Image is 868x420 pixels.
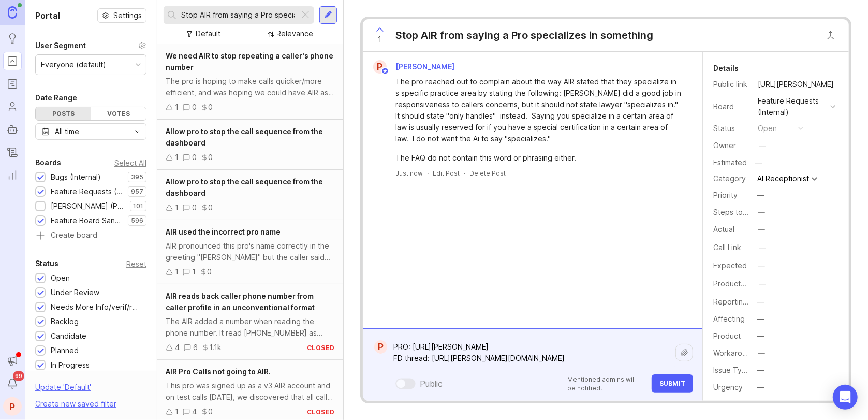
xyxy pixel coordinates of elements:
div: 1 [175,202,179,213]
span: AIR used the incorrect pro name [166,227,281,236]
input: Search... [181,9,295,21]
div: — [757,365,764,376]
div: Under Review [51,287,99,298]
div: — [752,156,766,169]
label: Priority [713,191,738,199]
div: Planned [51,345,79,356]
div: Date Range [35,92,77,104]
p: 596 [131,216,143,225]
button: Reference(s) [755,398,768,411]
button: Steps to Reproduce [755,206,768,219]
div: 1 [192,266,196,278]
div: Votes [91,107,146,120]
div: The FAQ do not contain this word or phrasing either. [395,152,682,164]
div: The pro reached out to complain about the way AIR stated that they specialize in s specific pract... [395,76,682,144]
a: P[PERSON_NAME] [367,60,463,74]
span: AIR reads back caller phone number from caller profile in an unconventional format [166,292,315,312]
a: Allow pro to stop the call sequence from the dashboard100 [157,120,343,170]
div: Create new saved filter [35,398,116,410]
div: In Progress [51,359,90,371]
span: 99 [13,371,24,381]
div: 0 [192,102,197,113]
div: Details [713,62,739,75]
div: — [757,296,764,308]
div: — [757,313,764,325]
span: Settings [113,10,142,21]
button: P [3,397,22,416]
label: Workaround [713,349,755,357]
div: — [757,190,764,201]
div: Status [35,257,58,270]
div: 1 [175,406,179,417]
div: 1 [175,266,179,278]
div: · [464,169,465,178]
label: Actual [713,225,734,234]
span: Allow pro to stop the call sequence from the dashboard [166,177,323,197]
textarea: PRO: [URL][PERSON_NAME] FD thread: [URL][PERSON_NAME][DOMAIN_NAME] [387,337,675,368]
button: Actual [755,223,768,236]
div: 0 [192,152,197,163]
div: 0 [192,202,197,213]
a: AIR reads back caller phone number from caller profile in an unconventional formatThe AIR added a... [157,284,343,360]
div: Boards [35,156,61,169]
div: The pro is hoping to make calls quicker/more efficient, and was hoping we could have AIR ask call... [166,76,335,98]
div: Bugs (Internal) [51,171,101,183]
div: Feature Board Sandbox [DATE] [51,215,123,226]
div: This pro was signed up as a v3 AIR account and on test calls [DATE], we discovered that all calls... [166,380,335,403]
div: Feature Requests (Internal) [758,95,826,118]
div: Edit Post [433,169,460,178]
label: ProductboardID [713,279,768,288]
div: 4 [192,406,197,417]
a: Portal [3,52,22,70]
div: 0 [208,202,213,213]
div: — [757,382,764,393]
div: 4 [175,342,180,353]
div: Posts [36,107,91,120]
span: AIR Pro Calls not going to AIR. [166,367,271,376]
p: 395 [131,173,143,181]
label: Affecting [713,314,745,323]
div: — [758,347,765,359]
label: Urgency [713,383,743,392]
label: Product [713,331,741,340]
a: Create board [35,231,146,241]
a: Ideas [3,29,22,48]
div: open [758,123,777,134]
div: — [758,224,765,235]
div: Owner [713,140,749,151]
div: AI Receptionist [757,175,809,182]
div: — [758,260,765,271]
div: 0 [208,102,213,113]
div: 0 [207,266,212,278]
button: Submit [652,374,693,393]
img: member badge [381,67,389,75]
div: 1 [175,102,179,113]
span: Submit [659,380,685,387]
div: [PERSON_NAME] (Public) [51,200,125,212]
span: Allow pro to stop the call sequence from the dashboard [166,127,323,147]
div: — [757,330,764,342]
div: All time [55,126,79,137]
a: [URL][PERSON_NAME] [755,78,837,91]
div: AIR pronounced this pro's name correctly in the greeting "[PERSON_NAME]" but the caller said his ... [166,240,335,263]
div: The AIR added a number when reading the phone number. It read [PHONE_NUMBER] as "Eight thirty 857... [166,316,335,339]
label: Reference(s) [713,400,759,409]
div: Delete Post [469,169,506,178]
div: 0 [208,152,213,163]
div: — [758,399,765,410]
svg: toggle icon [129,127,146,136]
a: Allow pro to stop the call sequence from the dashboard100 [157,170,343,220]
div: Estimated [713,159,747,166]
label: Reporting Team [713,297,769,306]
a: Reporting [3,166,22,184]
button: Call Link [756,241,769,254]
button: Workaround [755,346,768,360]
span: [PERSON_NAME] [395,62,454,71]
div: Relevance [277,28,314,39]
div: Backlog [51,316,79,327]
div: Update ' Default ' [35,382,91,398]
div: Candidate [51,330,86,342]
div: Board [713,101,749,112]
div: Public link [713,79,749,90]
div: Select All [114,160,146,166]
